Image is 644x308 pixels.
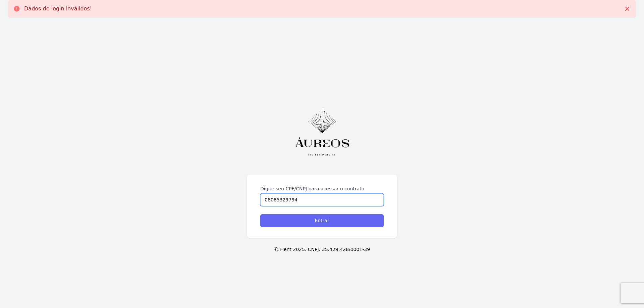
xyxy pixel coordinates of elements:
[24,5,92,12] p: Dados de login inválidos!
[11,246,633,253] p: © Hent 2025. CNPJ: 35.429.428/0001-39
[260,193,384,206] input: Digite seu CPF ou CNPJ
[285,101,359,164] img: Vertical_Preto@4x.png
[260,185,384,192] label: Digite seu CPF/CNPJ para acessar o contrato
[260,214,384,227] input: Entrar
